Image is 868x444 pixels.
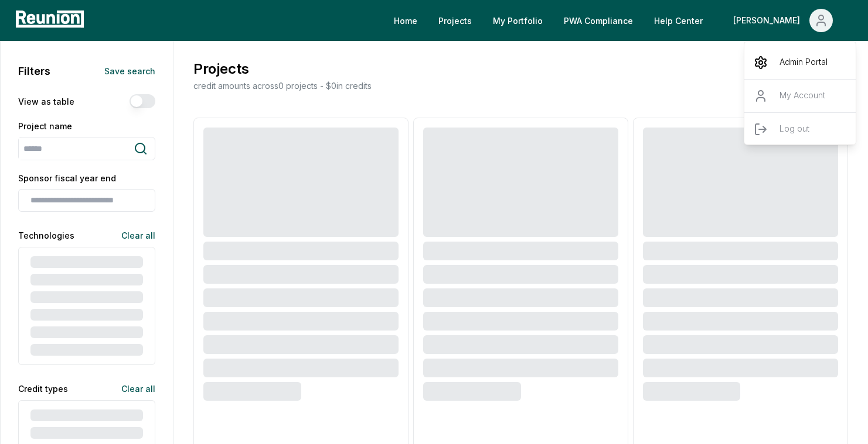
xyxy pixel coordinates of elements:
h3: Projects [191,58,372,80]
button: Save search [95,59,155,82]
a: Projects [429,9,481,32]
a: Admin Portal [744,46,857,79]
button: Clear all [112,377,155,400]
label: Technologies [18,229,74,242]
a: Home [384,9,427,32]
label: Credit types [18,383,68,395]
a: Help Center [645,9,712,32]
div: [PERSON_NAME] [733,9,805,32]
p: Admin Portal [780,56,828,70]
button: Clear all [112,223,155,247]
label: Project name [18,120,155,132]
div: [PERSON_NAME] [744,46,857,150]
p: My Account [780,89,825,103]
a: My Portfolio [484,9,552,32]
a: PWA Compliance [554,9,642,32]
h2: Filters [18,63,50,79]
label: Sponsor fiscal year end [18,172,155,184]
button: [PERSON_NAME] [724,9,842,32]
p: credit amounts across 0 projects - $ 0 in credits [191,80,372,92]
nav: Main [384,9,856,32]
p: Log out [780,122,809,136]
label: View as table [18,95,74,108]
